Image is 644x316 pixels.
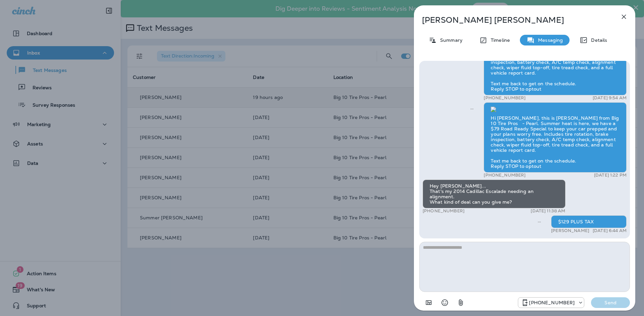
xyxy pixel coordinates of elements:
p: [PERSON_NAME] [PERSON_NAME] [422,15,605,25]
div: +1 (601) 647-4599 [518,299,584,307]
p: Messaging [535,37,563,43]
div: Hey [PERSON_NAME]... That's my 2014 Cadillac Escalade needing an alignment. What kind of deal can... [423,180,566,208]
p: [PHONE_NUMBER] [529,300,575,305]
div: Hi [PERSON_NAME], this is [PERSON_NAME] from Big 10 Tire Pros - Pearl. Summer heat is here, we ha... [484,102,627,173]
p: [PHONE_NUMBER] [484,173,526,178]
p: Details [588,37,607,43]
img: twilio-download [491,107,496,112]
p: [PHONE_NUMBER] [423,208,465,214]
p: [DATE] 11:38 AM [531,208,565,214]
div: $129 PLUS TAX [551,215,627,228]
p: Summary [437,37,463,43]
span: Sent [538,218,541,224]
button: Select an emoji [438,296,451,309]
p: [DATE] 9:54 AM [593,95,627,101]
p: Timeline [487,37,510,43]
p: [DATE] 1:22 PM [594,173,627,178]
span: Sent [470,105,474,111]
p: [PHONE_NUMBER] [484,95,526,101]
p: [DATE] 6:44 AM [593,228,627,233]
button: Add in a premade template [422,296,435,309]
p: [PERSON_NAME] [551,228,589,233]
